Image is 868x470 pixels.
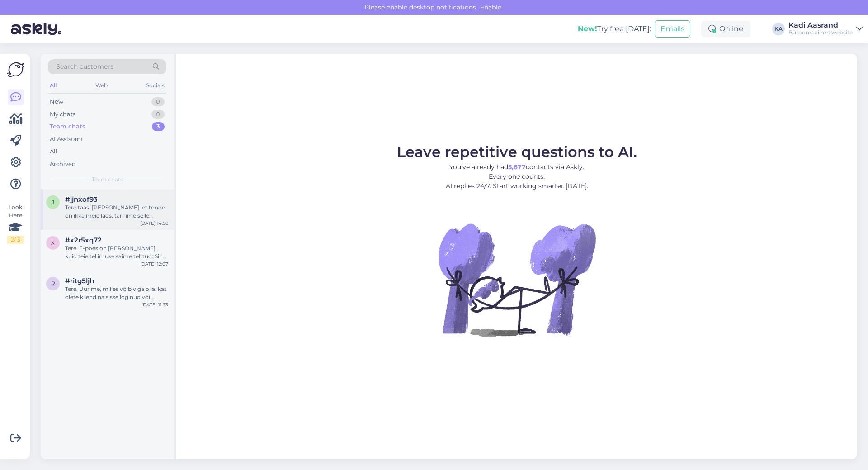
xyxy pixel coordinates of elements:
[51,280,55,287] span: r
[48,80,58,91] div: All
[52,199,54,205] span: j
[65,244,168,261] div: Tere. E-poes on [PERSON_NAME].. kuid teie tellimuse saime tehtud: Sinu tellimuse number on: 20002...
[701,21,750,37] div: Online
[140,220,168,227] div: [DATE] 14:58
[152,122,165,131] div: 3
[788,22,853,29] div: Kadi Aasrand
[65,236,102,244] span: #x2r5xq72
[65,195,98,204] span: #jjnxof93
[50,160,76,169] div: Archived
[508,163,526,171] b: 5,677
[50,97,63,106] div: New
[50,110,75,119] div: My chats
[92,176,123,184] span: Team chats
[477,3,504,11] span: Enable
[151,110,165,119] div: 0
[397,143,637,161] span: Leave repetitive questions to AI.
[50,147,57,156] div: All
[655,20,690,38] button: Emails
[7,203,24,244] div: Look Here
[140,261,168,267] div: [DATE] 12:07
[94,80,109,91] div: Web
[56,62,113,71] span: Search customers
[65,277,94,285] span: #ritg5ljh
[788,29,853,36] div: Büroomaailm's website
[788,22,863,36] a: Kadi AasrandBüroomaailm's website
[578,24,651,34] div: Try free [DATE]:
[142,301,168,308] div: [DATE] 11:33
[50,135,83,144] div: AI Assistant
[772,23,785,35] div: KA
[7,61,24,78] img: Askly Logo
[7,236,24,244] div: 2 / 3
[151,97,165,106] div: 0
[51,239,55,246] span: x
[578,24,597,33] b: New!
[144,80,166,91] div: Socials
[435,198,598,361] img: No Chat active
[50,122,85,131] div: Team chats
[65,285,168,301] div: Tere. Uurime, milles võib viga olla. kas olete kliendina sisse loginud või külalisena?
[65,204,168,220] div: Tere taas. [PERSON_NAME], et toode on ikka meie laos, tarnime selle homme hommikul ja vabandame.
[397,162,637,191] p: You’ve already had contacts via Askly. Every one counts. AI replies 24/7. Start working smarter [...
